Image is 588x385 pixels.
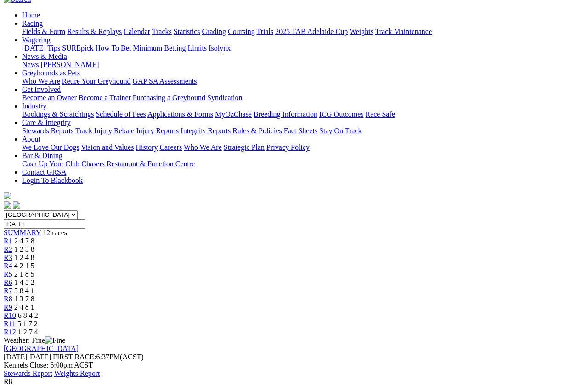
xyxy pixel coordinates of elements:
span: SUMMARY [4,229,41,237]
a: R12 [4,328,16,336]
span: 1 2 4 8 [14,254,34,261]
div: Wagering [22,44,584,52]
a: Schedule of Fees [96,110,146,118]
a: About [22,135,40,143]
a: History [136,143,158,151]
a: R7 [4,287,12,294]
a: Race Safe [365,110,395,118]
a: Tracks [152,28,172,35]
a: Stay On Track [319,127,362,135]
a: Applications & Forms [147,110,213,118]
a: Trials [256,28,273,35]
a: Statistics [174,28,200,35]
a: Chasers Restaurant & Function Centre [81,160,195,168]
a: MyOzChase [215,110,252,118]
a: Calendar [124,28,150,35]
a: Bookings & Scratchings [22,110,94,118]
span: 1 2 7 4 [18,328,38,336]
a: Retire Your Greyhound [62,77,131,85]
img: Fine [45,336,65,345]
a: R11 [4,320,16,328]
a: Who We Are [184,143,222,151]
div: Racing [22,28,584,36]
a: Track Maintenance [375,28,432,35]
div: Bar & Dining [22,160,584,168]
input: Select date [4,219,85,229]
a: Weights [350,28,373,35]
a: Cash Up Your Club [22,160,79,168]
a: Purchasing a Greyhound [133,94,205,102]
span: [DATE] [4,353,51,361]
a: Bar & Dining [22,152,62,159]
span: 6:37PM(ACST) [53,353,144,361]
span: Weather: Fine [4,336,65,344]
a: Racing [22,19,43,27]
a: [PERSON_NAME] [40,61,99,68]
a: Home [22,11,40,19]
a: Stewards Reports [22,127,73,135]
a: Minimum Betting Limits [133,44,207,52]
div: Industry [22,110,584,119]
img: twitter.svg [13,201,20,209]
div: News & Media [22,61,584,69]
a: Wagering [22,36,51,44]
span: 4 2 1 5 [14,262,34,270]
a: R2 [4,245,12,253]
span: [DATE] [4,353,28,361]
span: R1 [4,237,12,245]
span: 5 8 4 1 [14,287,34,294]
a: Coursing [228,28,255,35]
div: About [22,143,584,152]
div: Get Involved [22,94,584,102]
span: 6 8 4 2 [18,311,38,319]
span: 5 1 7 2 [17,320,38,328]
a: [DATE] Tips [22,44,60,52]
a: Track Injury Rebate [75,127,134,135]
a: Fields & Form [22,28,65,35]
span: 2 4 7 8 [14,237,34,245]
a: Care & Integrity [22,119,71,126]
span: 1 3 7 8 [14,295,34,303]
a: How To Bet [96,44,131,52]
a: Become a Trainer [79,94,131,102]
a: Strategic Plan [224,143,265,151]
a: We Love Our Dogs [22,143,79,151]
a: 2025 TAB Adelaide Cup [275,28,348,35]
a: Grading [202,28,226,35]
a: Isolynx [209,44,231,52]
a: Become an Owner [22,94,77,102]
a: Weights Report [54,369,100,377]
a: R5 [4,270,12,278]
a: Fact Sheets [284,127,317,135]
a: Who We Are [22,77,60,85]
span: 2 4 8 1 [14,303,34,311]
a: Breeding Information [254,110,317,118]
a: Login To Blackbook [22,176,83,184]
a: R4 [4,262,12,270]
a: Industry [22,102,46,110]
div: Greyhounds as Pets [22,77,584,85]
img: logo-grsa-white.png [4,192,11,199]
span: 2 1 8 5 [14,270,34,278]
span: R9 [4,303,12,311]
a: Careers [159,143,182,151]
a: Greyhounds as Pets [22,69,80,77]
span: FIRST RACE: [53,353,96,361]
a: Contact GRSA [22,168,66,176]
span: R8 [4,295,12,303]
a: Results & Replays [67,28,122,35]
span: 1 4 5 2 [14,278,34,286]
a: R6 [4,278,12,286]
a: R3 [4,254,12,261]
a: [GEOGRAPHIC_DATA] [4,345,79,352]
a: Stewards Report [4,369,52,377]
div: Care & Integrity [22,127,584,135]
a: R10 [4,311,16,319]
